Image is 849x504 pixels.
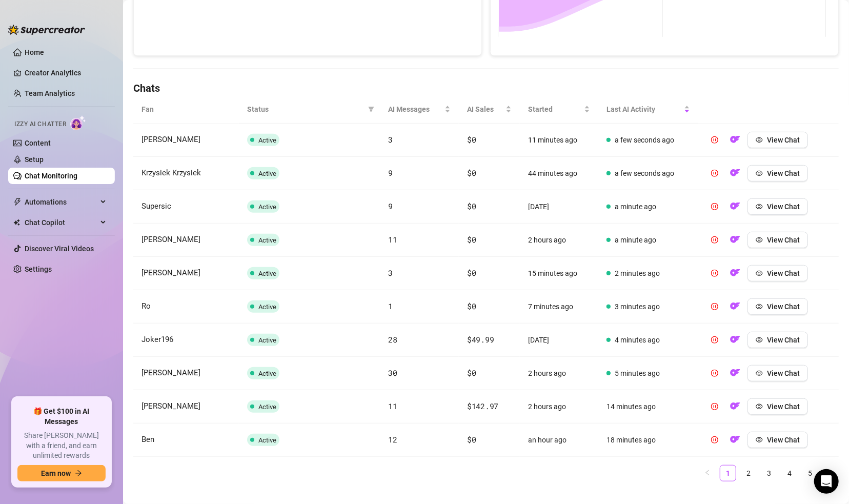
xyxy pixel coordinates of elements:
span: AI Messages [389,104,443,115]
span: 28 [389,334,397,345]
span: eye [756,270,763,277]
td: 14 minutes ago [598,390,698,424]
span: eye [756,203,763,210]
span: arrow-right [75,470,82,477]
button: View Chat [747,132,808,148]
span: pause-circle [711,203,718,210]
a: OF [727,271,743,279]
img: OF [730,234,740,245]
li: 3 [761,465,777,481]
span: a few seconds ago [615,136,674,144]
span: 3 [389,134,393,145]
div: Open Intercom Messenger [814,469,839,494]
a: Team Analytics [25,89,75,97]
img: OF [730,401,740,411]
button: Earn nowarrow-right [17,465,106,481]
span: Started [528,104,581,115]
button: View Chat [747,432,808,448]
span: [PERSON_NAME] [141,401,200,411]
span: Active [258,270,276,277]
td: an hour ago [520,424,598,457]
td: 2 hours ago [520,224,598,257]
th: Fan [133,95,239,124]
span: 9 [389,201,393,211]
span: eye [756,370,763,377]
a: Content [25,139,51,147]
span: pause-circle [711,436,718,443]
span: eye [756,303,763,310]
span: pause-circle [711,236,718,244]
button: View Chat [747,332,808,348]
span: $0 [467,301,476,311]
button: OF [727,265,743,281]
th: AI Messages [380,95,459,124]
button: OF [727,198,743,215]
span: Active [258,203,276,211]
span: pause-circle [711,370,718,377]
span: $142.97 [467,401,498,411]
a: OF [727,438,743,446]
span: $0 [467,134,476,145]
span: 11 [389,401,397,411]
span: View Chat [767,236,800,244]
td: [DATE] [520,324,598,357]
span: Active [258,136,276,144]
span: 🎁 Get $100 in AI Messages [17,407,106,427]
span: pause-circle [711,336,718,344]
span: Ben [141,435,154,444]
button: View Chat [747,165,808,182]
span: $0 [467,268,476,278]
a: OF [727,371,743,379]
button: OF [727,298,743,315]
span: eye [756,436,763,443]
img: OF [730,301,740,311]
img: OF [730,434,740,445]
a: OF [727,305,743,313]
span: Active [258,336,276,344]
button: View Chat [747,365,808,381]
span: Ro [141,301,151,311]
a: 4 [782,466,797,481]
span: [PERSON_NAME] [141,268,200,277]
span: eye [756,336,763,344]
span: eye [756,170,763,177]
span: Active [258,436,276,444]
span: 9 [389,168,393,178]
span: 2 minutes ago [615,269,660,277]
img: AI Chatter [70,115,86,130]
span: pause-circle [711,403,718,410]
span: View Chat [767,336,800,344]
span: left [704,470,711,476]
span: Last AI Activity [607,104,682,115]
td: 18 minutes ago [598,424,698,457]
td: 7 minutes ago [520,290,598,324]
span: Active [258,170,276,177]
span: filter [368,106,374,112]
span: pause-circle [711,136,718,144]
span: Joker196 [141,335,173,344]
span: $0 [467,368,476,378]
span: a minute ago [615,236,656,244]
a: OF [727,338,743,346]
span: $0 [467,168,476,178]
span: 3 [389,268,393,278]
span: eye [756,236,763,244]
span: View Chat [767,203,800,211]
span: $0 [467,434,476,445]
span: $49.99 [467,334,494,345]
a: OF [727,405,743,413]
img: OF [730,368,740,378]
button: View Chat [747,232,808,248]
span: View Chat [767,303,800,311]
img: OF [730,201,740,211]
a: Setup [25,155,44,164]
span: Active [258,236,276,244]
span: View Chat [767,169,800,177]
img: OF [730,334,740,345]
li: Next Page [822,465,839,481]
span: pause-circle [711,303,718,310]
th: Last AI Activity [598,95,698,124]
button: left [699,465,716,481]
span: 1 [389,301,393,311]
span: [PERSON_NAME] [141,368,200,377]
